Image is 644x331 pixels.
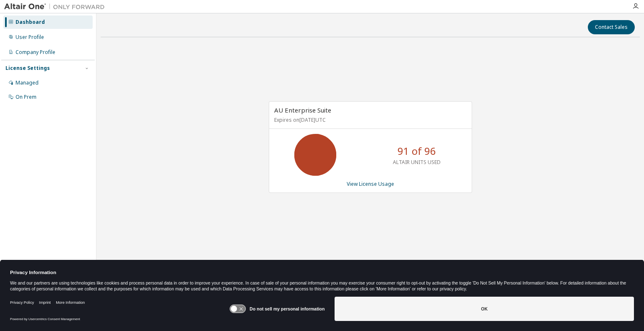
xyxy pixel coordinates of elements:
[16,19,45,26] div: Dashboard
[347,180,394,187] a: View License Usage
[588,20,635,34] button: Contact Sales
[16,80,39,86] div: Managed
[16,94,36,100] div: On Prem
[393,159,441,166] p: ALTAIR UNITS USED
[16,34,44,41] div: User Profile
[5,65,50,72] div: License Settings
[274,106,331,114] span: AU Enterprise Suite
[4,3,109,11] img: Altair One
[397,144,436,158] p: 91 of 96
[16,49,55,56] div: Company Profile
[274,116,465,123] p: Expires on [DATE] UTC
